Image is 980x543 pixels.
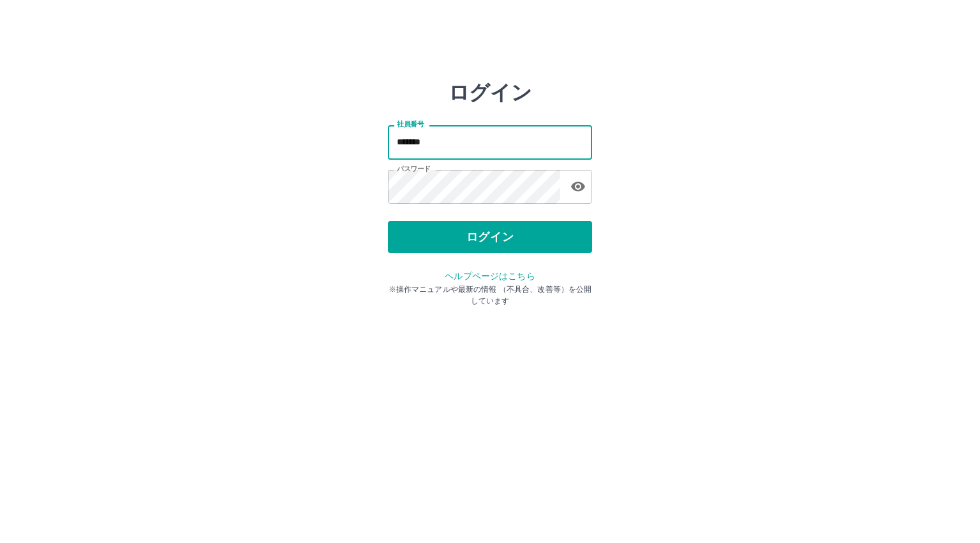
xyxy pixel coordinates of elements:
[388,221,592,253] button: ログイン
[449,80,532,105] h2: ログイン
[397,119,424,129] label: 社員番号
[388,284,592,307] p: ※操作マニュアルや最新の情報 （不具合、改善等）を公開しています
[445,271,535,281] a: ヘルプページはこちら
[397,164,431,174] label: パスワード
